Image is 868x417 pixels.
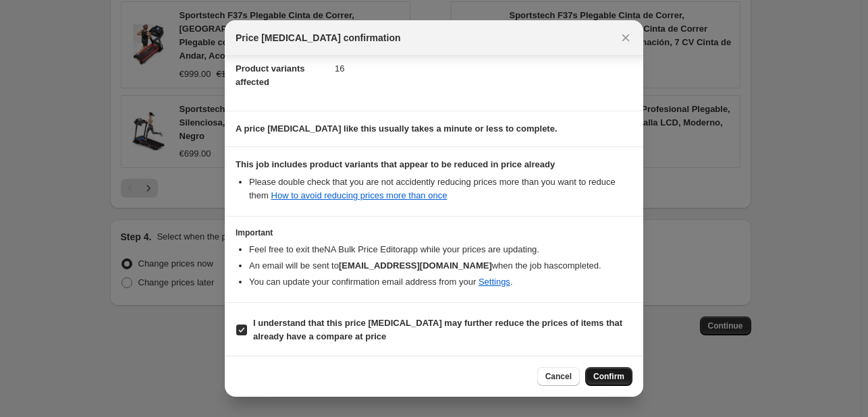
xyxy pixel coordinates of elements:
[236,63,305,87] span: Product variants affected
[593,371,624,382] span: Confirm
[479,277,510,287] a: Settings
[236,123,558,134] b: A price [MEDICAL_DATA] like this usually takes a minute or less to complete.
[236,227,632,238] h3: Important
[616,28,635,47] button: Close
[537,367,580,386] button: Cancel
[249,259,632,273] li: An email will be sent to when the job has completed .
[236,159,555,169] b: This job includes product variants that appear to be reduced in price already
[253,318,622,341] b: I understand that this price [MEDICAL_DATA] may further reduce the prices of items that already h...
[249,175,632,202] li: Please double check that you are not accidently reducing prices more than you want to reduce them
[236,31,401,45] span: Price [MEDICAL_DATA] confirmation
[271,190,447,200] a: How to avoid reducing prices more than once
[249,275,632,289] li: You can update your confirmation email address from your .
[545,371,572,382] span: Cancel
[249,243,632,256] li: Feel free to exit the NA Bulk Price Editor app while your prices are updating.
[339,260,492,271] b: [EMAIL_ADDRESS][DOMAIN_NAME]
[585,367,632,386] button: Confirm
[335,51,632,86] dd: 16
